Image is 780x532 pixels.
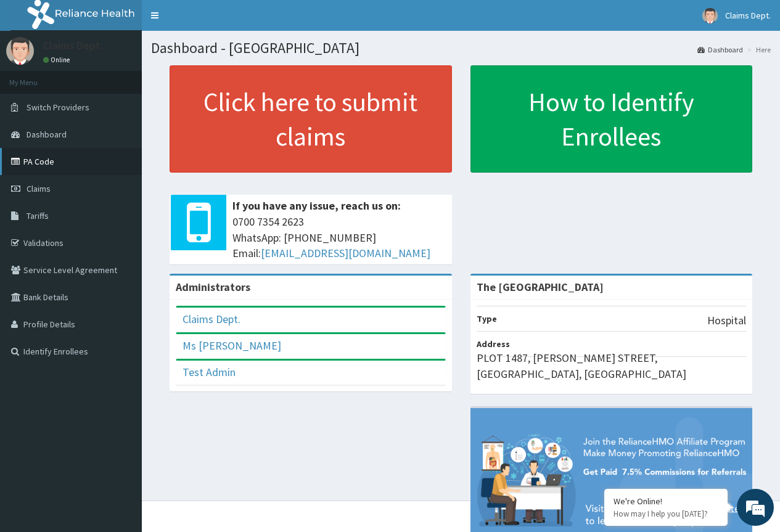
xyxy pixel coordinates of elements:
a: Click here to submit claims [170,65,452,173]
p: Hospital [707,313,746,329]
p: How may I help you today? [614,509,718,519]
span: Switch Providers [27,102,89,113]
a: Dashboard [697,44,743,55]
a: How to Identify Enrollees [470,65,753,173]
span: Tariffs [27,210,49,221]
b: Administrators [176,280,250,294]
b: If you have any issue, reach us on: [232,198,401,213]
span: Dashboard [27,129,67,140]
li: Here [744,44,771,55]
a: Test Admin [183,365,236,379]
b: Type [477,313,497,324]
p: PLOT 1487, [PERSON_NAME] STREET, [GEOGRAPHIC_DATA], [GEOGRAPHIC_DATA] [477,350,747,382]
a: Ms [PERSON_NAME] [183,338,281,353]
img: User Image [6,37,34,65]
span: Claims Dept. [725,10,771,21]
h1: Dashboard - [GEOGRAPHIC_DATA] [151,40,771,56]
img: User Image [702,8,718,23]
p: Claims Dept. [43,40,103,51]
span: 0700 7354 2623 WhatsApp: [PHONE_NUMBER] Email: [232,214,446,261]
b: Address [477,338,510,350]
span: Claims [27,183,51,194]
a: Claims Dept. [183,312,240,326]
a: Online [43,55,73,64]
div: We're Online! [614,496,718,507]
a: [EMAIL_ADDRESS][DOMAIN_NAME] [261,246,430,260]
strong: The [GEOGRAPHIC_DATA] [477,280,604,294]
